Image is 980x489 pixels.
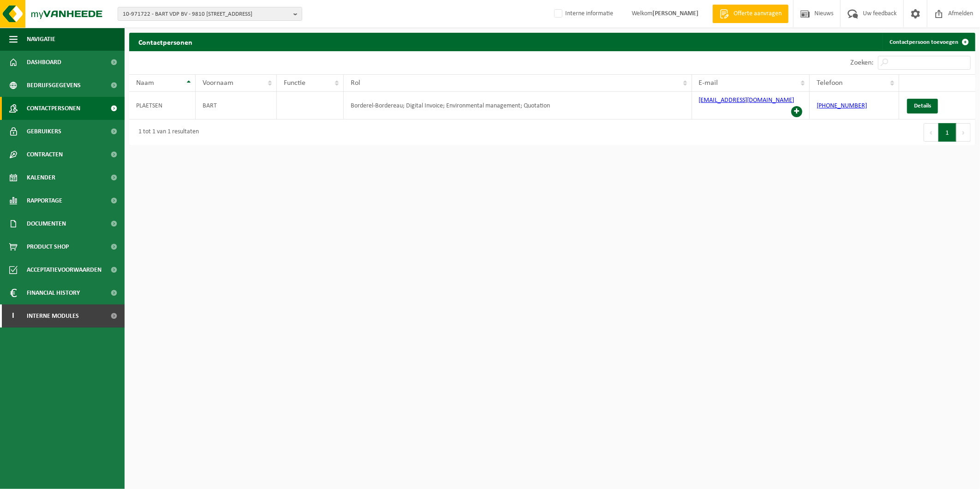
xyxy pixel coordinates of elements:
[351,79,360,87] span: Rol
[27,189,62,212] span: Rapportage
[552,7,613,21] label: Interne informatie
[118,7,302,21] button: 10-971722 - BART VDP BV - 9810 [STREET_ADDRESS]
[129,92,196,119] td: PLAETSEN
[129,33,202,51] h2: Contactpersonen
[203,79,233,87] span: Voornaam
[938,123,956,142] button: 1
[699,97,795,104] a: [EMAIL_ADDRESS][DOMAIN_NAME]
[817,102,867,109] a: [PHONE_NUMBER]
[123,7,290,21] span: 10-971722 - BART VDP BV - 9810 [STREET_ADDRESS]
[136,79,154,87] span: Naam
[284,79,305,87] span: Functie
[27,120,61,143] span: Gebruikers
[882,33,974,51] a: Contactpersoon toevoegen
[914,103,931,109] span: Details
[27,212,66,235] span: Documenten
[907,99,938,113] a: Details
[27,97,80,120] span: Contactpersonen
[27,74,81,97] span: Bedrijfsgegevens
[9,304,18,328] span: I
[27,258,102,281] span: Acceptatievoorwaarden
[27,28,55,51] span: Navigatie
[850,60,873,67] label: Zoeken:
[924,123,938,142] button: Previous
[731,9,784,18] span: Offerte aanvragen
[712,5,789,23] a: Offerte aanvragen
[134,124,199,141] div: 1 tot 1 van 1 resultaten
[27,281,80,304] span: Financial History
[27,304,79,328] span: Interne modules
[652,10,699,17] strong: [PERSON_NAME]
[817,79,843,87] span: Telefoon
[27,166,55,189] span: Kalender
[27,51,61,74] span: Dashboard
[27,235,69,258] span: Product Shop
[196,92,277,119] td: BART
[699,79,718,87] span: E-mail
[956,123,971,142] button: Next
[344,92,692,119] td: Borderel-Bordereau; Digital Invoice; Environmental management; Quotation
[27,143,63,166] span: Contracten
